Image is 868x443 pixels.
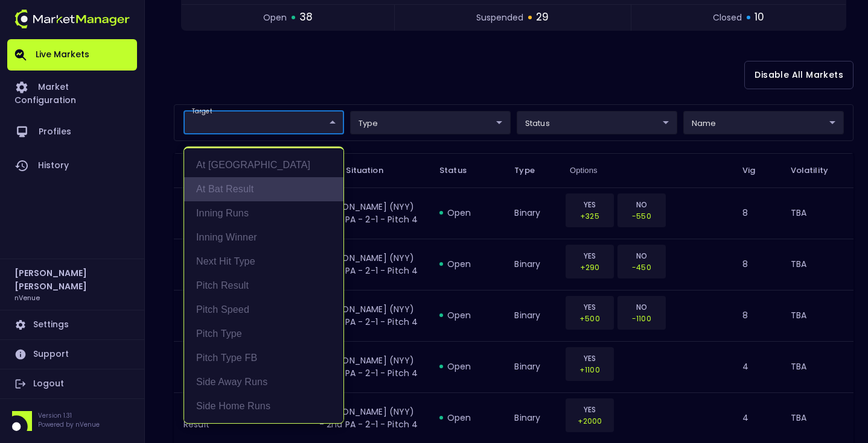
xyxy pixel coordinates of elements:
[184,225,343,250] li: Inning Winner
[184,201,343,225] li: Inning Runs
[184,346,343,370] li: Pitch Type FB
[184,177,343,201] li: At Bat Result
[184,250,343,274] li: Next Hit Type
[184,153,343,177] li: At [GEOGRAPHIC_DATA]
[184,322,343,346] li: Pitch Type
[184,298,343,322] li: Pitch Speed
[184,394,343,418] li: Side Home Runs
[184,370,343,394] li: Side Away Runs
[184,274,343,298] li: Pitch Result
